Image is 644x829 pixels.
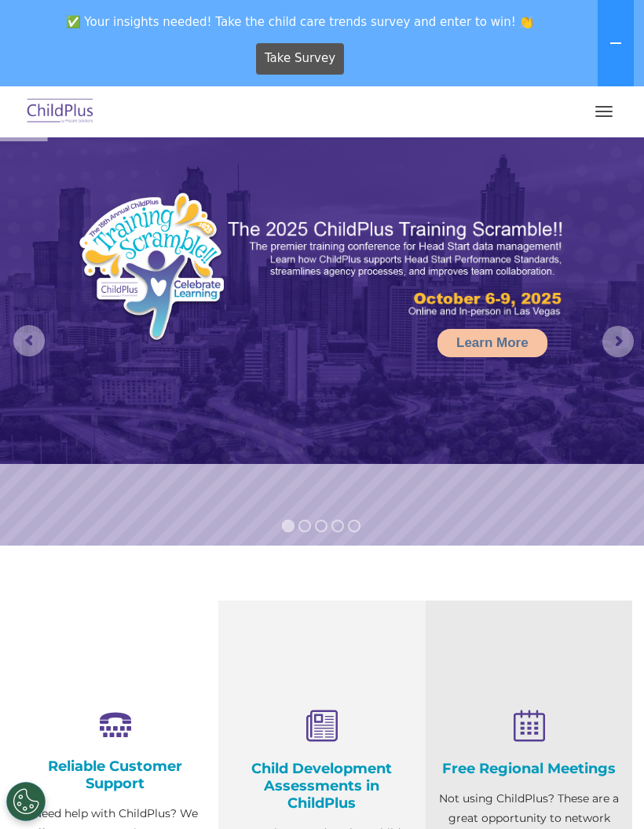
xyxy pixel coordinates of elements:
span: ✅ Your insights needed! Take the child care trends survey and enter to win! 👏 [6,6,595,37]
a: Take Survey [256,43,345,75]
h4: Child Development Assessments in ChildPlus [230,760,413,812]
img: ChildPlus by Procare Solutions [24,93,97,130]
span: Take Survey [265,45,335,72]
button: Cookies Settings [6,782,46,821]
h4: Free Regional Meetings [437,760,620,777]
h4: Reliable Customer Support [24,758,207,792]
a: Learn More [437,329,547,357]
